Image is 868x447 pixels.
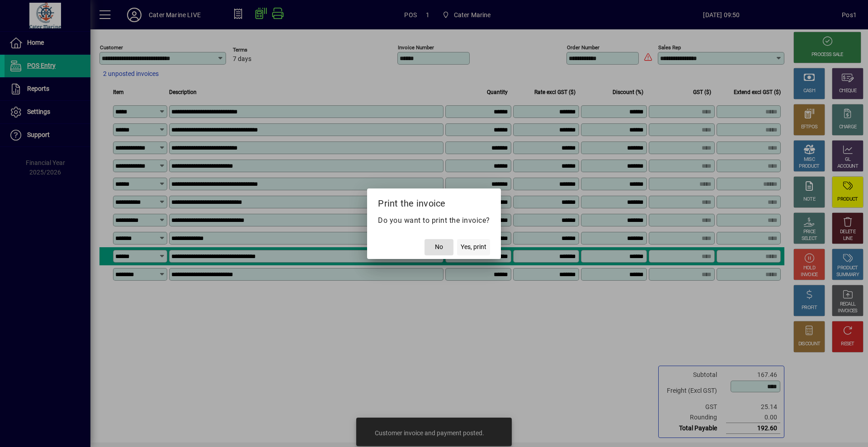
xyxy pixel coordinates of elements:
[457,239,490,255] button: Yes, print
[435,242,443,252] span: No
[425,239,453,255] button: No
[461,242,486,252] span: Yes, print
[367,188,501,215] h2: Print the invoice
[378,215,490,226] p: Do you want to print the invoice?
